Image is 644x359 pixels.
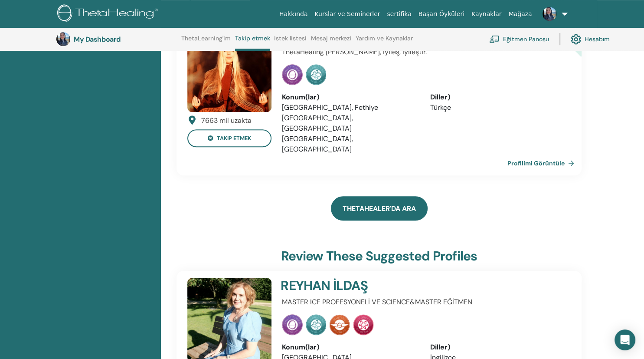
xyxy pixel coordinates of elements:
[201,115,252,126] div: 7663 mil uzakta
[505,6,535,22] a: Mağaza
[311,6,383,22] a: Kurslar ve Seminerler
[274,35,307,49] a: istek listesi
[235,35,270,51] a: Takip etmek
[430,92,566,102] div: Diller)
[181,35,231,49] a: ThetaLearning'im
[282,47,566,57] p: ThetaHealing [PERSON_NAME], iyileş, iyileştir.
[57,4,161,24] img: logo.png
[468,6,505,22] a: Kaynaklar
[282,102,417,113] li: [GEOGRAPHIC_DATA], Fethiye
[383,6,415,22] a: sertifika
[282,113,417,134] li: [GEOGRAPHIC_DATA], [GEOGRAPHIC_DATA]
[276,6,311,22] a: Hakkında
[282,297,566,307] p: MASTER ICF PROFESYONELİ VE SCIENCE&MASTER EĞİTMEN
[430,102,566,113] li: Türkçe
[543,7,556,21] img: default.jpg
[281,278,517,293] h4: REYHAN İLDAŞ
[331,196,428,221] a: ThetaHealer'da Ara
[615,329,635,350] div: Open Intercom Messenger
[571,32,581,46] img: cog.svg
[281,248,477,264] h3: Review these suggested profiles
[56,32,70,46] img: default.jpg
[282,134,417,155] li: [GEOGRAPHIC_DATA], [GEOGRAPHIC_DATA]
[415,6,468,22] a: Başarı Öyküleri
[489,30,549,49] a: Eğitmen Panosu
[282,342,417,352] div: Konum(lar)
[282,92,417,102] div: Konum(lar)
[311,35,352,49] a: Mesaj merkezi
[187,28,271,112] img: default.jpg
[430,342,566,352] div: Diller)
[489,35,500,43] img: chalkboard-teacher.svg
[571,30,610,49] a: Hesabım
[356,35,413,49] a: Yardım ve Kaynaklar
[74,35,160,43] h3: My Dashboard
[187,129,271,147] button: takip etmek
[507,155,578,172] a: Profilimi Görüntüle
